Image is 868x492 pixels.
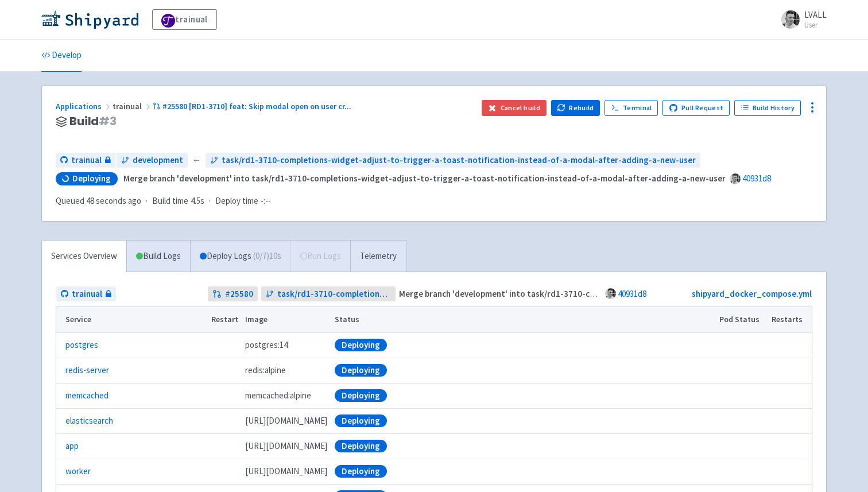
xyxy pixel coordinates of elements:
[261,286,396,302] a: task/rd1-3710-completions-widget-adjust-to-trigger-a-toast-notification-instead-of-a-modal-after-...
[69,115,117,128] span: Build
[99,113,117,129] span: # 3
[335,364,387,377] div: Deploying
[774,10,827,29] a: LVALL User
[162,101,351,111] span: #25580 [RD1-3710] feat: Skip modal open on user cr ...
[152,9,217,30] a: trainual
[207,307,242,332] th: Restart
[734,100,801,116] a: Build History
[65,364,109,377] a: redis-server
[253,250,281,263] span: ( 0 / 7 ) 10s
[742,173,771,184] a: 40931d8
[245,414,327,428] span: [DOMAIN_NAME][URL]
[206,153,700,168] a: task/rd1-3710-completions-widget-adjust-to-trigger-a-toast-notification-instead-of-a-modal-after-...
[65,339,98,352] a: postgres
[804,21,827,29] small: User
[245,339,288,352] span: postgres:14
[716,307,768,332] th: Pod Status
[56,101,113,111] a: Applications
[242,307,331,332] th: Image
[56,195,141,206] span: Queued
[192,154,201,167] span: ←
[56,195,278,208] div: · ·
[768,307,812,332] th: Restarts
[123,173,726,184] strong: Merge branch 'development' into task/rd1-3710-completions-widget-adjust-to-trigger-a-toast-notifi...
[56,286,116,302] a: trainual
[692,288,812,299] a: shipyard_docker_compose.yml
[42,241,126,272] a: Services Overview
[604,100,658,116] a: Terminal
[618,288,646,299] a: 40931d8
[190,241,290,272] a: Deploy Logs (0/7)10s
[86,195,141,206] time: 48 seconds ago
[191,195,204,208] span: 4.5s
[41,10,138,29] img: Shipyard logo
[662,100,730,116] a: Pull Request
[208,286,258,302] a: #25580
[222,154,696,167] span: task/rd1-3710-completions-widget-adjust-to-trigger-a-toast-notification-instead-of-a-modal-after-...
[153,101,353,111] a: #25580 [RD1-3710] feat: Skip modal open on user cr...
[41,40,82,72] a: Develop
[350,241,406,272] a: Telemetry
[113,101,153,111] span: trainual
[71,154,102,167] span: trainual
[56,307,207,332] th: Service
[127,241,190,272] a: Build Logs
[331,307,716,332] th: Status
[133,154,183,167] span: development
[804,9,827,20] span: LVALL
[65,465,91,478] a: worker
[335,414,387,427] div: Deploying
[482,100,547,116] button: Cancel build
[65,414,113,428] a: elasticsearch
[277,288,392,301] span: task/rd1-3710-completions-widget-adjust-to-trigger-a-toast-notification-instead-of-a-modal-after-...
[335,389,387,402] div: Deploying
[335,440,387,452] div: Deploying
[245,389,311,402] span: memcached:alpine
[245,364,286,377] span: redis:alpine
[117,153,188,168] a: development
[72,173,111,184] span: Deploying
[225,288,253,301] strong: # 25580
[551,100,600,116] button: Rebuild
[152,195,188,208] span: Build time
[65,389,108,402] a: memcached
[65,440,79,453] a: app
[215,195,258,208] span: Deploy time
[245,440,327,453] span: [DOMAIN_NAME][URL]
[335,339,387,351] div: Deploying
[56,153,115,168] a: trainual
[335,465,387,478] div: Deploying
[72,288,102,301] span: trainual
[245,465,327,478] span: [DOMAIN_NAME][URL]
[261,195,271,208] span: -:--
